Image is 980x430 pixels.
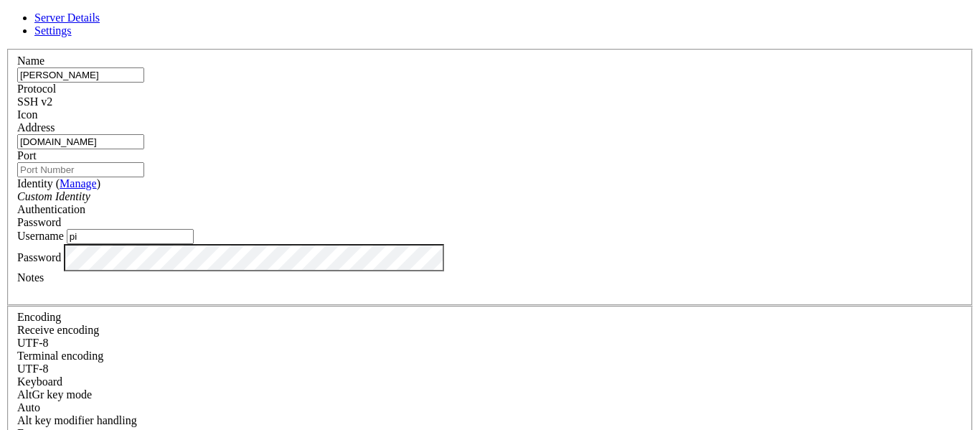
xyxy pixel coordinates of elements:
div: SSH v2 [17,95,963,108]
a: Server Details [34,11,100,24]
label: Address [17,121,55,134]
label: The default terminal encoding. ISO-2022 enables character map translations (like graphics maps). ... [17,350,103,362]
i: Custom Identity [17,190,90,202]
label: Protocol [17,83,56,95]
div: Custom Identity [17,190,963,203]
label: Password [17,251,61,263]
label: Identity [17,177,100,190]
label: Username [17,230,64,242]
label: Icon [17,108,37,121]
input: Host Name or IP [17,134,144,149]
label: Controls how the Alt key is handled. Escape: Send an ESC prefix. 8-Bit: Add 128 to the typed char... [17,414,137,426]
span: Password [17,216,61,228]
label: Set the expected encoding for data received from the host. If the encodings do not match, visual ... [17,324,99,336]
input: Login Username [67,229,194,244]
span: UTF-8 [17,337,49,349]
span: UTF-8 [17,363,49,375]
label: Set the expected encoding for data received from the host. If the encodings do not match, visual ... [17,388,92,401]
div: Auto [17,401,963,414]
a: Manage [60,177,97,190]
input: Port Number [17,162,144,177]
input: Server Name [17,67,144,83]
label: Port [17,149,37,162]
label: Notes [17,271,44,284]
span: SSH v2 [17,95,52,108]
a: Settings [34,24,72,37]
label: Name [17,55,44,67]
div: UTF-8 [17,337,963,350]
div: UTF-8 [17,363,963,375]
span: ( ) [56,177,100,190]
label: Keyboard [17,375,62,388]
label: Authentication [17,203,85,215]
div: Password [17,216,963,229]
label: Encoding [17,311,61,323]
span: Auto [17,401,40,413]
